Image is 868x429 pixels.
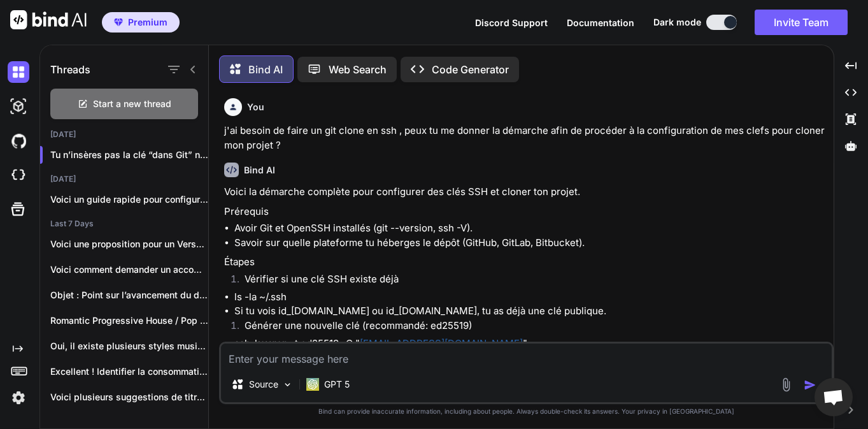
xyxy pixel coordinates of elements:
p: Romantic Progressive House / Pop Dance (soft... [50,314,208,327]
p: Objet : Point sur l’avancement du dossier... [50,289,208,302]
li: ls -la ~/.ssh [234,290,831,305]
p: Voici la démarche complète pour configurer des clés SSH et cloner ton projet. [224,185,831,200]
li: Savoir sur quelle plateforme tu héberges le dépôt (GitHub, GitLab, Bitbucket). [234,236,831,251]
p: j'ai besoin de faire un git clone en ssh , peux tu me donner la démarche afin de procéder à la co... [224,124,831,152]
p: GPT 5 [324,378,350,391]
p: Oui, il existe plusieurs styles musicaux " [50,340,208,353]
p: Source [249,378,278,391]
p: Étapes [224,255,831,270]
p: Code Generator [432,62,509,77]
button: Documentation [567,16,634,29]
p: Tu n’insères pas la clé “dans Git” ni da... [50,149,208,161]
p: Prérequis [224,205,831,219]
img: GPT 5 [306,378,319,391]
li: Avoir Git et OpenSSH installés (git --version, ssh -V). [234,221,831,236]
img: githubDark [8,130,29,152]
p: Web Search [329,62,387,77]
li: Générer une nouvelle clé (recommandé: ed25519) [234,319,831,337]
img: darkChat [8,61,29,83]
img: icon [804,379,816,391]
img: Pick Models [282,379,293,390]
p: Voici un guide rapide pour configurer nfsd... [50,193,208,206]
img: cloudideIcon [8,164,29,186]
h2: [DATE] [40,174,208,184]
img: premium [114,18,123,26]
img: settings [8,387,29,409]
li: Si tu vois id_[DOMAIN_NAME] ou id_[DOMAIN_NAME], tu as déjà une clé publique. [234,304,831,319]
li: Vérifier si une clé SSH existe déjà [234,272,831,290]
div: Ouvrir le chat [815,378,853,416]
h2: Last 7 Days [40,219,208,229]
span: Discord Support [475,17,548,28]
p: Parfaitement compris. On inverse la recette :... [50,416,208,429]
button: Invite Team [755,10,848,35]
p: Bind can provide inaccurate information, including about people. Always double-check its answers.... [219,407,834,416]
span: Start a new thread [93,98,171,110]
span: Premium [128,16,167,29]
p: Voici plusieurs suggestions de titres basées sur... [50,391,208,404]
p: Excellent ! Identifier la consommation par thread... [50,365,208,378]
button: Discord Support [475,16,548,29]
li: ssh-keygen -t ed25519 -C " " [234,337,831,351]
img: attachment [779,377,793,392]
button: premiumPremium [102,12,180,33]
h6: Bind AI [244,164,275,177]
p: Voici comment demander un accompagnement par un... [50,263,208,276]
h1: Threads [50,62,90,77]
img: Bind AI [10,10,87,29]
p: Bind AI [248,62,283,77]
p: Voici une proposition pour un Verse 2:... [50,238,208,251]
span: Documentation [567,17,634,28]
span: Dark mode [653,16,701,29]
a: [EMAIL_ADDRESS][DOMAIN_NAME] [360,337,523,349]
img: darkAi-studio [8,96,29,117]
h2: [DATE] [40,129,208,140]
h6: You [247,101,264,113]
